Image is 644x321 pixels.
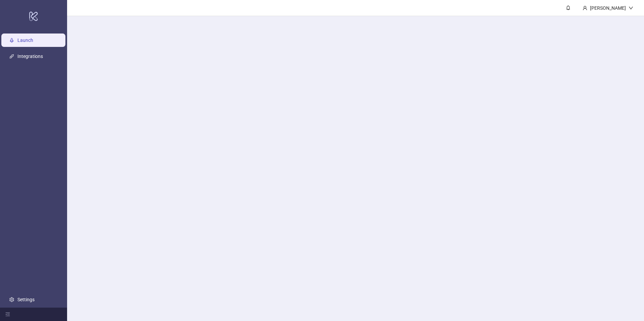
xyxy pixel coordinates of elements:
[5,312,10,317] span: menu-fold
[629,6,633,10] span: down
[17,54,43,59] a: Integrations
[17,297,35,302] a: Settings
[587,4,629,12] div: [PERSON_NAME]
[583,6,587,10] span: user
[566,5,571,10] span: bell
[17,38,33,43] a: Launch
